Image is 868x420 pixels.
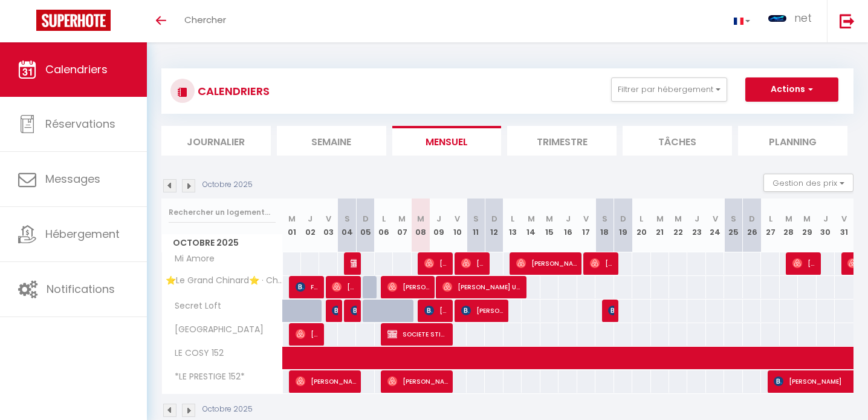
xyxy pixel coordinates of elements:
[412,199,430,252] th: 08
[164,347,227,360] span: LE COSY 152
[375,199,393,252] th: 06
[491,213,497,225] abbr: D
[656,213,664,225] abbr: M
[202,404,253,415] p: Octobre 2025
[632,199,650,252] th: 20
[338,199,356,252] th: 04
[602,213,607,225] abbr: S
[785,213,792,225] abbr: M
[840,13,855,28] img: logout
[382,213,386,225] abbr: L
[424,299,449,322] span: [PERSON_NAME]
[794,10,812,25] span: net
[393,199,411,252] th: 07
[763,174,853,192] button: Gestion des prix
[164,252,218,266] span: Mi Amore
[45,226,120,241] span: Hébergement
[769,213,772,225] abbr: L
[792,252,817,275] span: [PERSON_NAME]
[835,199,853,252] th: 31
[504,199,522,252] th: 13
[455,213,460,225] abbr: V
[308,213,313,225] abbr: J
[45,116,115,131] span: Réservations
[473,213,479,225] abbr: S
[817,199,835,252] th: 30
[761,199,779,252] th: 27
[45,62,108,77] span: Calendriers
[47,281,115,297] span: Notifications
[651,199,669,252] th: 21
[461,299,504,322] span: [PERSON_NAME]
[695,213,699,225] abbr: J
[45,171,100,186] span: Messages
[540,199,559,252] th: 15
[351,299,357,322] span: [PERSON_NAME]
[743,199,761,252] th: 26
[507,126,617,156] li: Trimestre
[161,126,271,156] li: Journalier
[164,276,285,285] span: ⭐Le Grand Chinard⭐ · Charmant et Cosy avec un Emplacement Idéal
[392,126,502,156] li: Mensuel
[559,199,577,252] th: 16
[202,179,253,191] p: Octobre 2025
[669,199,687,252] th: 22
[387,323,448,346] span: SOCIETE STIRAM
[511,213,514,225] abbr: L
[449,199,467,252] th: 10
[164,323,267,336] span: [GEOGRAPHIC_DATA]
[713,213,718,225] abbr: V
[516,252,577,275] span: [PERSON_NAME] Vivens
[687,199,705,252] th: 23
[288,213,296,225] abbr: M
[803,213,811,225] abbr: M
[184,13,226,26] span: Chercher
[398,213,406,225] abbr: M
[301,199,319,252] th: 02
[296,275,320,298] span: FESTEAU ROMAIN
[164,300,224,313] span: Secret Loft
[387,370,448,393] span: [PERSON_NAME]
[169,202,276,223] input: Rechercher un logement...
[195,77,270,105] h3: CALENDRIERS
[332,275,356,298] span: [PERSON_NAME]
[623,126,732,156] li: Tâches
[356,199,374,252] th: 05
[528,213,535,225] abbr: M
[345,213,350,225] abbr: S
[768,15,786,22] img: ...
[583,213,589,225] abbr: V
[442,275,521,298] span: [PERSON_NAME] Ursa [PERSON_NAME]
[595,199,614,252] th: 18
[614,199,632,252] th: 19
[417,213,424,225] abbr: M
[326,213,331,225] abbr: V
[164,370,248,384] span: *LE PRESTIGE 152*
[577,199,595,252] th: 17
[332,299,338,322] span: [PERSON_NAME]
[36,10,111,31] img: Super Booking
[424,252,449,275] span: [PERSON_NAME]
[706,199,724,252] th: 24
[675,213,682,225] abbr: M
[823,213,828,225] abbr: J
[467,199,485,252] th: 11
[522,199,540,252] th: 14
[798,199,816,252] th: 29
[590,252,614,275] span: [PERSON_NAME]
[363,213,369,225] abbr: D
[780,199,798,252] th: 28
[277,126,386,156] li: Semaine
[461,252,485,275] span: [PERSON_NAME]
[620,213,626,225] abbr: D
[749,213,755,225] abbr: D
[724,199,742,252] th: 25
[738,126,847,156] li: Planning
[436,213,441,225] abbr: J
[745,77,838,102] button: Actions
[296,323,320,346] span: [PERSON_NAME]
[387,275,430,298] span: [PERSON_NAME]
[608,299,614,322] span: [PERSON_NAME]
[351,252,357,275] span: [PERSON_NAME] [PERSON_NAME]
[566,213,571,225] abbr: J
